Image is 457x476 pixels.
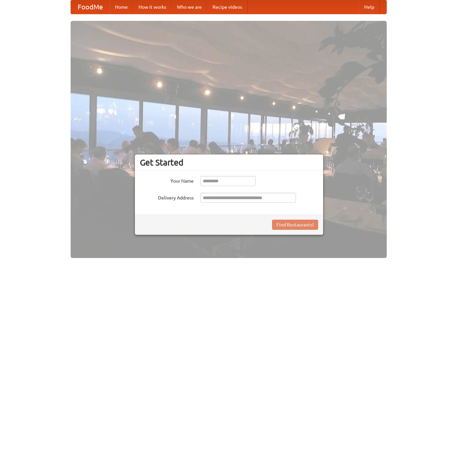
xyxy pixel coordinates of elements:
[140,157,318,168] h3: Get Started
[359,0,380,14] a: Help
[140,193,194,201] label: Delivery Address
[272,220,318,230] button: Find Restaurants!
[133,0,172,14] a: How it works
[71,0,110,14] a: FoodMe
[172,0,207,14] a: Who we are
[110,0,133,14] a: Home
[140,176,194,184] label: Your Name
[207,0,247,14] a: Recipe videos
